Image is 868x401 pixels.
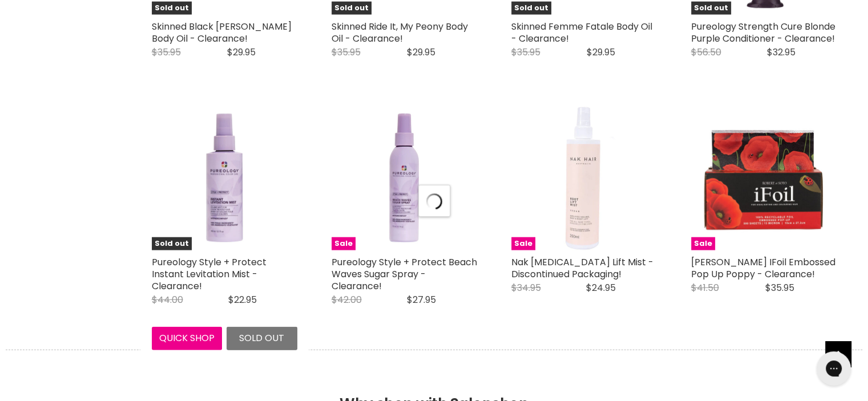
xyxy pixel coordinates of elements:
button: Quick shop [152,327,223,350]
span: $41.50 [691,281,719,294]
a: Skinned Femme Fatale Body Oil - Clearance! [511,20,652,45]
a: Pureology Style + Protect Instant Levitation Mist - Clearance! [152,256,267,293]
img: Robert De Soto IFoil Embossed Pop Up Poppy - Clearance! [691,105,837,250]
span: Sold out [691,2,731,15]
span: Sold out [332,2,372,15]
iframe: Gorgias live chat messenger [811,347,857,390]
span: $29.95 [407,46,435,59]
a: Nak [MEDICAL_DATA] Lift Mist - Discontinued Packaging! [511,256,653,281]
span: $35.95 [332,46,361,59]
span: Sold out [152,237,192,250]
span: $27.95 [407,293,436,306]
a: Back to top [825,341,851,367]
a: Pureology Style + Protect Beach Waves Sugar Spray - Clearance! Sale [332,105,477,250]
span: $42.00 [332,293,362,306]
span: $29.95 [227,46,256,59]
span: Back to top [825,341,851,371]
span: Sale [691,237,715,250]
span: $56.50 [691,46,721,59]
span: $22.95 [228,293,257,306]
a: Pureology Strength Cure Blonde Purple Conditioner - Clearance! [691,20,835,45]
a: Skinned Ride It, My Peony Body Oil - Clearance! [332,20,468,45]
a: Pureology Style + Protect Beach Waves Sugar Spray - Clearance! [332,256,477,293]
span: $35.95 [152,46,181,59]
span: $44.00 [152,293,183,306]
img: Nak Hair Root Lift Mist - Discontinued Packaging! [511,105,657,250]
span: $34.95 [511,281,541,294]
span: Sold out [152,2,192,15]
button: Sold out [227,327,297,350]
a: Robert De Soto IFoil Embossed Pop Up Poppy - Clearance! Robert De Soto IFoil Embossed Pop Up Popp... [691,105,837,250]
a: Skinned Black [PERSON_NAME] Body Oil - Clearance! [152,20,292,45]
span: $29.95 [587,46,615,59]
span: Sold out [239,331,284,345]
img: Pureology Style + Protect Instant Levitation Mist - Clearance! [152,105,297,250]
span: $24.95 [586,281,616,294]
span: $32.95 [767,46,796,59]
a: Nak Hair Root Lift Mist - Discontinued Packaging! Sale [511,105,657,250]
a: [PERSON_NAME] IFoil Embossed Pop Up Poppy - Clearance! [691,256,835,281]
a: Pureology Style + Protect Instant Levitation Mist - Clearance! Sold out [152,105,297,250]
span: $35.95 [765,281,794,294]
img: Pureology Style + Protect Beach Waves Sugar Spray - Clearance! [332,105,477,250]
span: Sold out [511,2,551,15]
span: Sale [332,237,356,250]
span: $35.95 [511,46,540,59]
span: Sale [511,237,535,250]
